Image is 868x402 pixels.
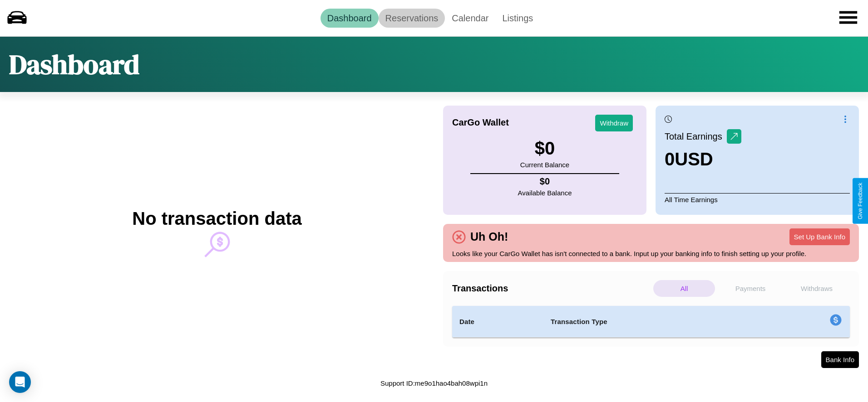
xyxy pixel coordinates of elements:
div: Give Feedback [857,183,863,219]
h4: Date [459,316,536,327]
h4: CarGo Wallet [452,117,509,128]
p: Current Balance [520,159,569,171]
p: All [653,280,715,297]
div: Open Intercom Messenger [9,371,31,393]
p: Payments [720,280,781,297]
a: Calendar [445,9,495,28]
h4: Transaction Type [551,316,756,327]
p: Total Earnings [665,128,727,145]
button: Bank Info [821,351,859,368]
h3: 0 USD [665,149,741,170]
a: Listings [495,9,540,28]
h4: Transactions [452,283,651,294]
a: Reservations [379,9,445,28]
h4: Uh Oh! [466,230,513,243]
h1: Dashboard [9,46,139,83]
p: Support ID: me9o1hao4bah08wpi1n [380,377,488,389]
button: Set Up Bank Info [789,228,850,245]
a: Dashboard [321,9,379,28]
p: Looks like your CarGo Wallet has isn't connected to a bank. Input up your banking info to finish ... [452,247,850,260]
p: All Time Earnings [665,193,850,206]
p: Withdraws [786,280,848,297]
h4: $ 0 [518,176,572,187]
table: simple table [452,306,850,338]
h3: $ 0 [520,138,569,159]
h2: No transaction data [132,208,301,229]
p: Available Balance [518,187,572,199]
button: Withdraw [595,115,633,131]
